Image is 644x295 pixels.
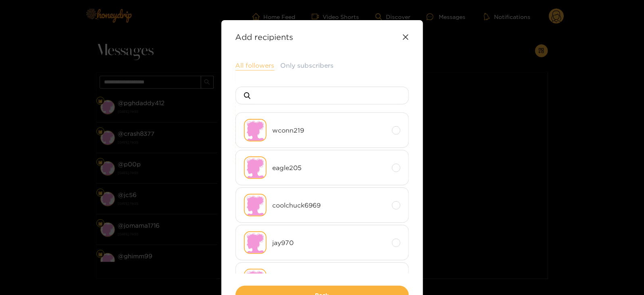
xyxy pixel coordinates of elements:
img: no-avatar.png [244,119,267,141]
span: wconn219 [273,126,386,135]
button: All followers [236,61,275,71]
span: eagle205 [273,163,386,172]
img: no-avatar.png [244,231,267,254]
span: coolchuck6969 [273,201,386,210]
strong: Add recipients [236,32,294,42]
img: no-avatar.png [244,269,267,291]
img: no-avatar.png [244,194,267,216]
button: Only subscribers [281,61,334,70]
span: jay970 [273,238,386,247]
img: no-avatar.png [244,156,267,179]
